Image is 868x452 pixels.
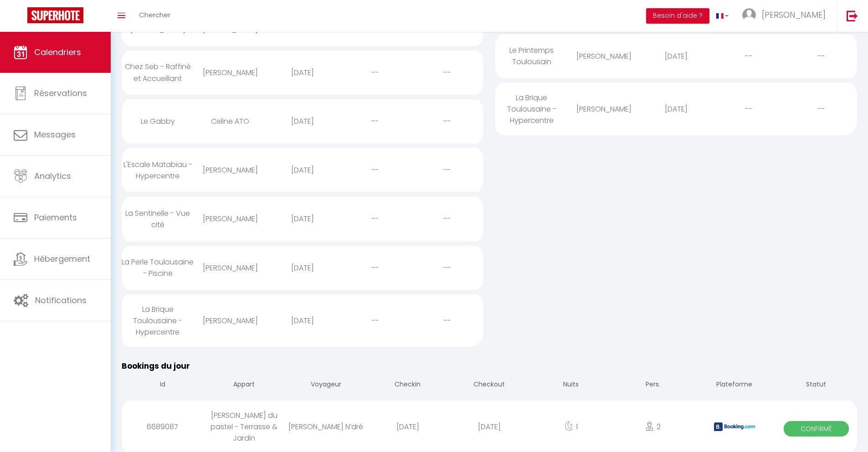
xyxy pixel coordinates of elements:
div: [DATE] [267,58,339,87]
div: -- [411,155,483,185]
div: Celine ATO [194,107,267,136]
div: 2 [612,412,693,442]
span: Bookings du jour [122,361,190,371]
th: Plateforme [693,372,775,398]
div: 6689087 [122,412,203,442]
div: [PERSON_NAME] [194,58,267,87]
span: Paiements [34,212,77,223]
div: [DATE] [367,412,448,442]
th: Id [122,372,203,398]
span: Notifications [35,295,87,306]
div: 1 [530,412,612,442]
div: [PERSON_NAME] [194,204,267,234]
div: -- [411,107,483,136]
div: Chez Seb - Raffiné et Accueillant [122,52,194,93]
div: -- [785,41,857,71]
th: Voyageur [285,372,367,398]
th: Checkin [367,372,448,398]
div: [DATE] [640,94,713,124]
div: -- [411,58,483,87]
th: Statut [776,372,857,398]
div: [PERSON_NAME] [194,306,267,335]
div: -- [339,204,411,234]
div: -- [785,94,857,124]
div: -- [712,41,785,71]
div: La Perle Toulousaine - Piscine [122,247,194,288]
div: Le Gabby [122,107,194,136]
th: Pers. [612,372,693,398]
div: L'Escale Matabiau - Hypercentre [122,150,194,191]
div: -- [411,306,483,335]
th: Appart [203,372,285,398]
div: -- [339,306,411,335]
div: [DATE] [640,41,713,71]
div: -- [339,107,411,136]
div: [DATE] [267,306,339,335]
button: Ouvrir le widget de chat LiveChat [7,4,35,31]
div: [PERSON_NAME] [568,41,640,71]
span: Confirmé [784,421,849,437]
th: Checkout [448,372,530,398]
div: La Sentinelle - Vue cité [122,198,194,239]
img: logout [847,10,858,21]
img: Super Booking [27,7,83,23]
div: [DATE] [267,107,339,136]
div: -- [339,155,411,185]
div: [PERSON_NAME] N’dré [285,412,367,442]
img: ... [742,8,756,22]
div: -- [411,253,483,283]
div: [PERSON_NAME] [568,94,640,124]
span: Réservations [34,87,87,99]
span: Messages [34,129,76,140]
span: Chercher [139,10,170,20]
span: [PERSON_NAME] [762,9,826,20]
div: [PERSON_NAME] [194,253,267,283]
span: Analytics [34,170,71,182]
div: Le Printemps Toulousain [495,36,568,76]
div: -- [712,94,785,124]
div: -- [339,58,411,87]
div: [PERSON_NAME] [194,155,267,185]
div: [DATE] [267,204,339,234]
div: [DATE] [448,412,530,442]
div: La Brique Toulousaine - Hypercentre [495,83,568,135]
span: Calendriers [34,46,81,58]
div: [DATE] [267,253,339,283]
div: [DATE] [267,155,339,185]
th: Nuits [530,372,612,398]
div: -- [339,253,411,283]
img: booking2.png [714,422,755,431]
div: La Brique Toulousaine - Hypercentre [122,295,194,347]
button: Besoin d'aide ? [646,8,709,24]
div: -- [411,204,483,234]
span: Hébergement [34,253,90,264]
